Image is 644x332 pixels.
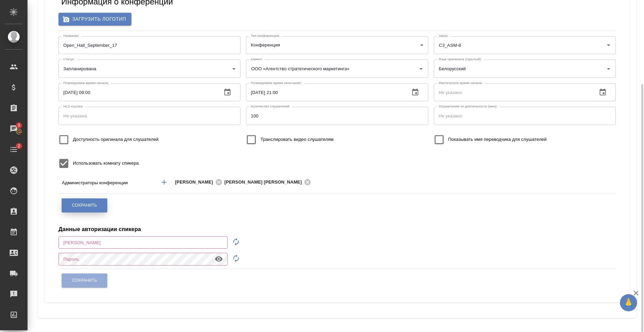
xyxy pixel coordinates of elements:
[224,179,306,186] span: [PERSON_NAME] [PERSON_NAME]
[246,36,428,54] div: Конференция
[604,40,613,50] button: Open
[2,141,26,158] a: 2
[416,64,426,74] button: Open
[246,83,404,101] input: Не указано
[58,36,240,54] input: Не указан
[58,13,131,25] label: Загрузить логотип
[224,178,313,187] div: [PERSON_NAME] [PERSON_NAME]
[448,136,547,143] span: Показывать имя переводчика для слушателей
[58,107,240,125] input: Не указана
[175,179,217,186] span: [PERSON_NAME]
[58,60,240,77] div: Запланирована
[604,64,613,74] button: Open
[58,225,141,234] h4: Данные авторизации спикера
[64,15,126,23] span: Загрузить логотип
[156,174,172,190] button: Добавить менеджера
[13,143,24,149] span: 2
[620,294,637,311] button: 🙏
[58,236,228,249] input: Не указано
[58,83,216,101] input: Не указано
[72,203,97,208] span: Сохранить
[73,136,159,143] span: Доступность оригинала для слушателей
[246,107,428,125] input: Не указано
[13,122,24,129] span: 3
[563,181,564,183] button: Open
[623,295,634,310] span: 🙏
[434,83,592,101] input: Не указано
[434,107,616,125] input: Не указано
[62,179,154,186] p: Администраторы конференции
[73,160,139,167] span: Использовать комнату спикера
[62,198,107,212] button: Сохранить
[175,178,225,187] div: [PERSON_NAME]
[260,136,333,143] span: Транслировать видео слушателям
[2,120,26,137] a: 3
